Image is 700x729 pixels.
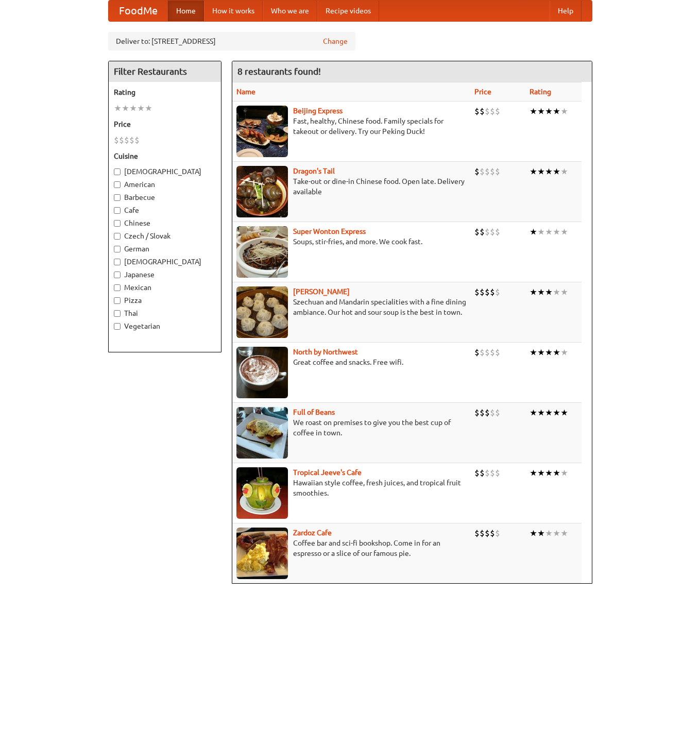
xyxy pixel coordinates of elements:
[485,226,490,238] li: $
[485,528,490,539] li: $
[537,226,545,238] li: ★
[553,528,560,539] li: ★
[236,297,467,317] p: Szechuan and Mandarin specialities with a fine dining ambiance. Our hot and sour soup is the best...
[537,106,545,117] li: ★
[236,538,467,558] p: Coffee bar and sci-fi bookshop. Come in for an espresso or a slice of our famous pie.
[204,1,263,21] a: How it works
[537,347,545,358] li: ★
[293,468,362,477] a: Tropical Jeeve's Cafe
[114,259,121,265] input: [DEMOGRAPHIC_DATA]
[560,407,568,418] li: ★
[114,244,216,254] label: German
[293,408,335,416] a: Full of Beans
[114,194,121,201] input: Barbecue
[553,106,560,117] li: ★
[114,220,121,227] input: Chinese
[545,166,553,177] li: ★
[114,192,216,202] label: Barbecue
[537,166,545,177] li: ★
[114,233,121,240] input: Czech / Slovak
[485,286,490,298] li: $
[236,478,467,498] p: Hawaiian style coffee, fresh juices, and tropical fruit smoothies.
[480,528,485,539] li: $
[293,227,366,235] a: Super Wonton Express
[236,417,467,438] p: We roast on premises to give you the best cup of coffee in town.
[236,407,288,459] img: beans.jpg
[530,407,537,418] li: ★
[530,166,537,177] li: ★
[550,1,582,21] a: Help
[545,347,553,358] li: ★
[114,179,216,190] label: American
[114,119,216,129] h5: Price
[129,103,137,114] li: ★
[114,103,122,114] li: ★
[114,166,216,177] label: [DEMOGRAPHIC_DATA]
[114,321,216,331] label: Vegetarian
[485,166,490,177] li: $
[474,166,480,177] li: $
[485,347,490,358] li: $
[114,284,121,291] input: Mexican
[323,36,348,46] a: Change
[236,88,255,96] a: Name
[545,528,553,539] li: ★
[134,134,140,146] li: $
[236,467,288,519] img: jeeves.jpg
[545,286,553,298] li: ★
[236,286,288,338] img: shandong.jpg
[553,467,560,479] li: ★
[236,116,467,137] p: Fast, healthy, Chinese food. Family specials for takeout or delivery. Try our Peking Duck!
[236,347,288,398] img: north.jpg
[537,467,545,479] li: ★
[537,407,545,418] li: ★
[490,106,495,117] li: $
[114,272,121,278] input: Japanese
[560,226,568,238] li: ★
[530,106,537,117] li: ★
[317,1,379,21] a: Recipe videos
[114,134,119,146] li: $
[236,106,288,157] img: beijing.jpg
[293,348,358,356] b: North by Northwest
[485,467,490,479] li: $
[236,226,288,278] img: superwonton.jpg
[480,106,485,117] li: $
[560,166,568,177] li: ★
[495,226,500,238] li: $
[490,467,495,479] li: $
[545,106,553,117] li: ★
[236,166,288,217] img: dragon.jpg
[530,226,537,238] li: ★
[530,347,537,358] li: ★
[114,257,216,267] label: [DEMOGRAPHIC_DATA]
[122,103,129,114] li: ★
[495,166,500,177] li: $
[293,107,343,115] a: Beijing Express
[263,1,317,21] a: Who we are
[490,407,495,418] li: $
[553,286,560,298] li: ★
[490,286,495,298] li: $
[114,269,216,280] label: Japanese
[560,347,568,358] li: ★
[237,66,321,76] ng-pluralize: 8 restaurants found!
[109,61,221,82] h4: Filter Restaurants
[114,87,216,97] h5: Rating
[474,286,480,298] li: $
[474,347,480,358] li: $
[495,407,500,418] li: $
[293,529,332,537] a: Zardoz Cafe
[530,528,537,539] li: ★
[236,357,467,367] p: Great coffee and snacks. Free wifi.
[114,295,216,306] label: Pizza
[495,347,500,358] li: $
[545,226,553,238] li: ★
[530,467,537,479] li: ★
[108,32,355,50] div: Deliver to: [STREET_ADDRESS]
[293,287,350,296] b: [PERSON_NAME]
[236,176,467,197] p: Take-out or dine-in Chinese food. Open late. Delivery available
[124,134,129,146] li: $
[129,134,134,146] li: $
